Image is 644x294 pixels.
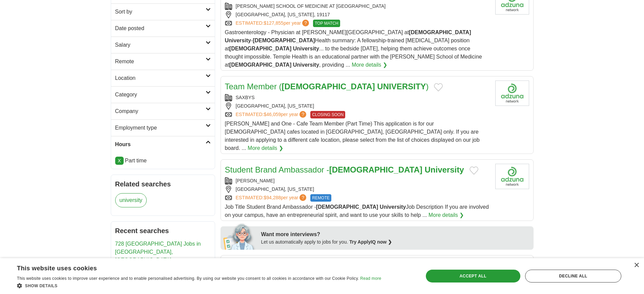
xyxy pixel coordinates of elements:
a: Employment type [111,119,215,136]
div: [PERSON_NAME] SCHOOL OF MEDICINE AT [GEOGRAPHIC_DATA] [225,3,490,10]
a: university [115,193,147,207]
a: ESTIMATED:$46,059per year? [236,111,308,118]
img: Company logo [495,164,529,189]
button: Add to favorite jobs [470,166,478,175]
div: Show details [17,282,381,289]
strong: University [424,165,464,174]
span: $127,855 [264,20,283,26]
a: More details ❯ [248,144,283,152]
a: ESTIMATED:$94,288per year? [236,194,308,202]
strong: University [225,38,251,43]
a: More details ❯ [429,211,464,219]
img: apply-iq-scientist.png [223,223,256,250]
a: ESTIMATED:$127,855per year? [236,20,311,27]
a: X [115,157,124,165]
strong: University [380,204,406,210]
a: Student Brand Ambassador -[DEMOGRAPHIC_DATA] University [225,165,464,174]
a: Remote [111,53,215,70]
a: More details ❯ [352,61,387,69]
span: REMOTE [310,194,331,202]
h2: Salary [115,41,206,49]
a: Category [111,86,215,103]
span: ? [299,111,306,118]
strong: [DEMOGRAPHIC_DATA] [229,46,291,51]
strong: [DEMOGRAPHIC_DATA] [253,38,315,43]
h2: Category [115,91,206,99]
span: Gastroenterology - Physician at [PERSON_NAME][GEOGRAPHIC_DATA] at - Health summary: A fellowship-... [225,29,482,68]
h2: Location [115,74,206,82]
span: This website uses cookies to improve user experience and to enable personalised advertising. By u... [17,276,359,281]
a: Try ApplyIQ now ❯ [349,239,392,245]
div: Let us automatically apply to jobs for you. [261,239,529,246]
strong: UNIVERSITY [377,82,426,91]
h2: Company [115,107,206,115]
a: Location [111,70,215,86]
div: Want more interviews? [261,230,529,239]
div: [GEOGRAPHIC_DATA], [US_STATE] [225,103,490,110]
h2: Employment type [115,124,206,132]
a: Team Member ([DEMOGRAPHIC_DATA] UNIVERSITY) [225,82,429,91]
h2: Hours [115,140,206,149]
span: ? [302,20,309,26]
div: Accept all [426,270,520,282]
strong: [DEMOGRAPHIC_DATA] [329,165,422,174]
span: $94,288 [264,195,281,200]
span: TOP MATCH [313,20,340,27]
div: Close [634,263,639,268]
a: Hours [111,136,215,153]
h2: Recent searches [115,226,211,236]
img: Company logo [495,81,529,106]
div: Decline all [525,270,621,282]
span: ? [299,194,306,201]
div: [GEOGRAPHIC_DATA], [US_STATE], 19117 [225,11,490,18]
li: Part time [115,157,211,165]
div: [PERSON_NAME] [225,177,490,184]
div: SAXBYS [225,94,490,101]
a: Read more, opens a new window [360,276,381,281]
a: Company [111,103,215,119]
a: Salary [111,37,215,53]
span: Job Title Student Brand Ambassador - Job Description If you are involved on your campus, have an ... [225,204,489,218]
strong: [DEMOGRAPHIC_DATA] [409,29,471,35]
h2: Remote [115,58,206,66]
div: This website uses cookies [17,262,364,272]
h2: Sort by [115,8,206,16]
div: [GEOGRAPHIC_DATA], [US_STATE] [225,186,490,193]
button: Add to favorite jobs [434,83,443,91]
strong: University [293,62,319,68]
strong: [DEMOGRAPHIC_DATA] [229,62,291,68]
h2: Related searches [115,179,211,189]
strong: University [293,46,319,51]
h2: Date posted [115,24,206,32]
a: Sort by [111,3,215,20]
strong: [DEMOGRAPHIC_DATA] [282,82,375,91]
a: 728 [GEOGRAPHIC_DATA] Jobs in [GEOGRAPHIC_DATA], [GEOGRAPHIC_DATA] [115,241,201,263]
span: [PERSON_NAME] and One - Cafe Team Member (Part Time) This application is for our [DEMOGRAPHIC_DAT... [225,121,480,151]
span: $46,059 [264,112,281,117]
a: Date posted [111,20,215,37]
span: Show details [25,284,58,288]
strong: [DEMOGRAPHIC_DATA] [316,204,378,210]
span: CLOSING SOON [310,111,345,118]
